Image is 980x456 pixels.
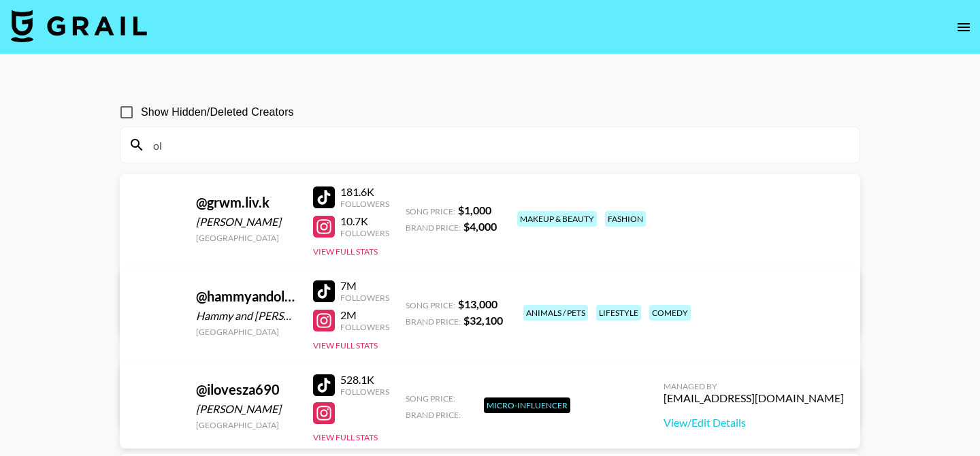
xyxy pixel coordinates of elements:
button: View Full Stats [313,432,378,442]
div: @ ilovesza690 [196,381,297,398]
div: Hammy and [PERSON_NAME] [196,309,297,323]
div: Followers [340,293,389,303]
div: lifestyle [596,305,641,321]
div: @ hammyandolivia [196,288,297,305]
div: [PERSON_NAME] [196,402,297,416]
span: Song Price: [406,206,455,216]
div: [EMAIL_ADDRESS][DOMAIN_NAME] [664,391,844,405]
strong: $ 13,000 [458,297,497,310]
div: @ grwm.liv.k [196,194,297,211]
span: Brand Price: [406,410,461,420]
button: View Full Stats [313,246,378,257]
div: comedy [649,305,691,321]
div: 10.7K [340,214,389,228]
div: 528.1K [340,373,389,387]
div: Followers [340,322,389,332]
div: [GEOGRAPHIC_DATA] [196,420,297,430]
span: Song Price: [406,300,455,310]
div: Followers [340,228,389,238]
div: [GEOGRAPHIC_DATA] [196,327,297,337]
div: 181.6K [340,185,389,199]
div: 2M [340,308,389,322]
strong: $ 4,000 [463,220,497,233]
div: Micro-Influencer [484,397,570,413]
div: [PERSON_NAME] [196,215,297,229]
div: Followers [340,387,389,397]
div: Followers [340,199,389,209]
div: fashion [605,211,646,227]
div: makeup & beauty [517,211,597,227]
div: 7M [340,279,389,293]
span: Brand Price: [406,223,461,233]
a: View/Edit Details [664,416,844,429]
div: [GEOGRAPHIC_DATA] [196,233,297,243]
span: Brand Price: [406,316,461,327]
strong: $ 32,100 [463,314,503,327]
button: open drawer [950,14,977,41]
button: View Full Stats [313,340,378,351]
div: Managed By [664,381,844,391]
span: Show Hidden/Deleted Creators [141,104,294,120]
div: animals / pets [523,305,588,321]
span: Song Price: [406,393,455,404]
img: Grail Talent [11,10,147,42]
strong: $ 1,000 [458,203,491,216]
input: Search by User Name [145,134,851,156]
